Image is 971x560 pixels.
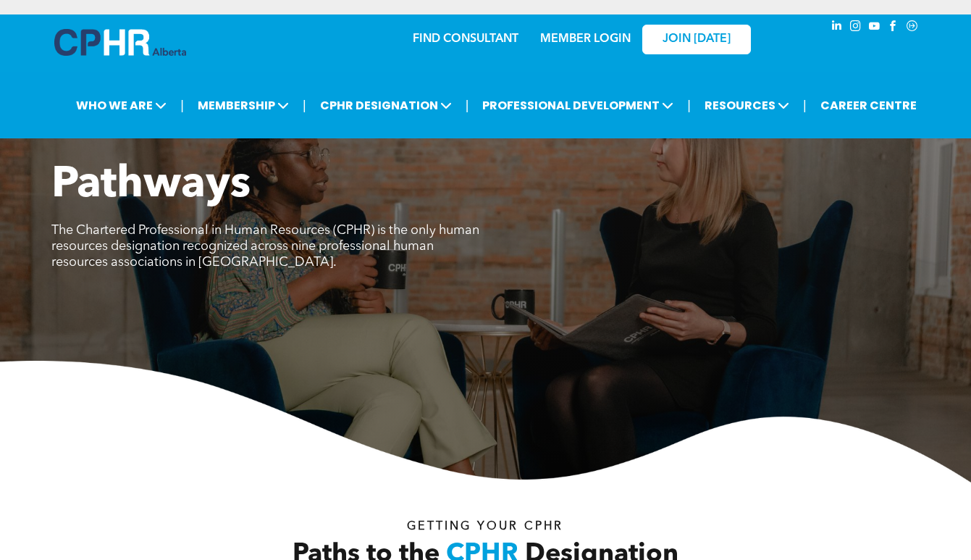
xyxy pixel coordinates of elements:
[540,33,631,45] a: MEMBER LOGIN
[886,18,901,38] a: facebook
[51,224,479,269] span: The Chartered Professional in Human Resources (CPHR) is the only human resources designation reco...
[413,33,518,45] a: FIND CONSULTANT
[642,25,751,54] a: JOIN [DATE]
[700,92,794,119] span: RESOURCES
[193,92,293,119] span: MEMBERSHIP
[303,91,306,120] li: |
[687,91,691,120] li: |
[72,92,171,119] span: WHO WE ARE
[848,18,864,38] a: instagram
[180,91,184,120] li: |
[829,18,845,38] a: linkedin
[803,91,807,120] li: |
[478,92,678,119] span: PROFESSIONAL DEVELOPMENT
[316,92,456,119] span: CPHR DESIGNATION
[904,18,920,38] a: Social network
[51,164,251,207] span: Pathways
[867,18,883,38] a: youtube
[466,91,469,120] li: |
[407,521,563,532] span: Getting your Cphr
[54,29,186,56] img: A blue and white logo for cp alberta
[663,33,731,46] span: JOIN [DATE]
[816,92,921,119] a: CAREER CENTRE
